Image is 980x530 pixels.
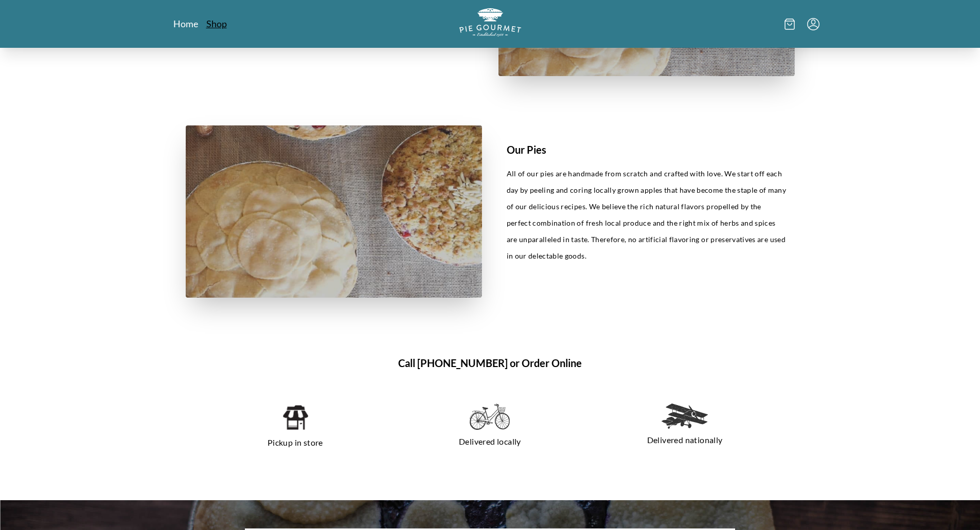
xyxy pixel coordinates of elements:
a: Logo [459,8,521,40]
h1: Call [PHONE_NUMBER] or Order Online [186,355,795,371]
p: Delivered nationally [600,432,770,448]
img: logo [459,8,521,36]
p: All of our pies are handmade from scratch and crafted with love. We start off each day by peeling... [507,166,787,264]
img: pickup in store [282,404,308,431]
img: delivered nationally [662,404,708,429]
a: Shop [206,17,227,30]
img: pies [186,125,482,298]
p: Pickup in store [210,434,381,451]
button: Menu [807,18,819,30]
h1: Our Pies [507,142,787,157]
a: Home [173,17,198,30]
img: delivered locally [470,404,510,430]
p: Delivered locally [405,433,575,450]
